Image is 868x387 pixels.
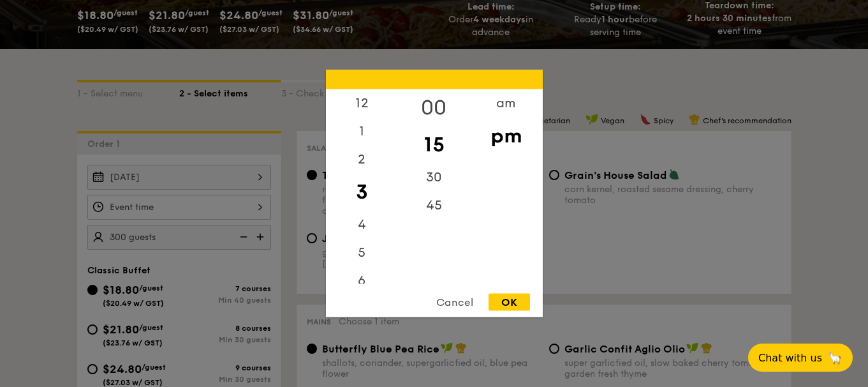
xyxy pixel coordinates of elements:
button: Chat with us🦙 [748,344,853,372]
div: 12 [326,89,398,118]
div: 45 [398,192,470,220]
div: Cancel [423,294,486,311]
div: 00 [398,89,470,126]
span: 🦙 [827,351,842,365]
div: 1 [326,118,398,146]
div: 30 [398,163,470,192]
div: 4 [326,211,398,239]
div: 2 [326,146,398,174]
div: 3 [326,174,398,211]
div: pm [470,118,542,155]
div: am [470,89,542,118]
span: Chat with us [758,352,822,364]
div: 15 [398,126,470,163]
div: 6 [326,267,398,295]
div: OK [489,294,530,311]
div: 5 [326,239,398,267]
